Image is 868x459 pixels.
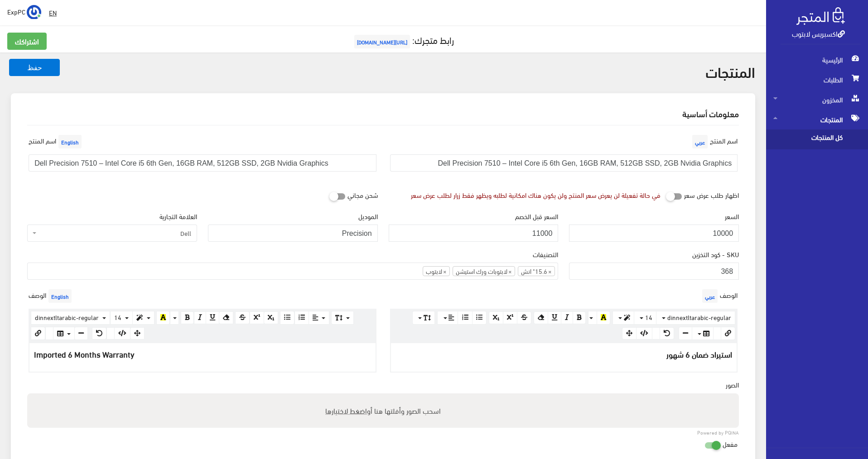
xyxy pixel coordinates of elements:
span: استيراد ضمان 6 شهور [666,346,732,361]
span: Dell [39,229,191,238]
span: English [58,135,82,148]
span: dinnextltarabic-regular [667,311,731,323]
a: ... ExpPC [7,5,41,19]
span: × [508,267,512,276]
label: الصور [726,380,739,390]
span: English [48,289,72,303]
span: اضغط لاختيارها [325,404,367,417]
label: السعر [725,211,739,221]
span: 14 [114,311,121,323]
label: اسم المنتج [29,133,84,151]
label: اسم المنتج [690,133,738,151]
span: dinnextltarabic-regular [35,311,99,323]
button: dinnextltarabic-regular [656,311,735,325]
span: المخزون [773,90,861,110]
button: حفظ [9,59,60,76]
a: الرئيسية [766,50,868,70]
li: لابتوب [423,266,450,276]
h2: معلومات أساسية [27,110,739,118]
button: 14 [634,311,656,325]
img: . [796,7,845,25]
img: ... [27,5,41,19]
button: 14 [110,311,133,325]
li: لابتوبات ورك استيشن [453,266,515,276]
a: كل المنتجات [766,129,868,149]
label: الوصف [700,287,738,305]
span: Imported 6 Months Warranty [34,346,135,361]
span: عربي [702,289,718,303]
span: Dell [27,225,197,242]
label: SKU - كود التخزين [692,249,739,259]
li: 15.6" انش [518,266,555,276]
a: EN [45,5,60,21]
label: اظهار طلب عرض سعر [684,186,739,203]
a: Powered by PQINA [697,430,739,435]
span: ExpPC [7,6,25,17]
a: رابط متجرك:[URL][DOMAIN_NAME] [352,31,454,48]
a: المخزون [766,90,868,110]
span: المنتجات [773,110,861,129]
span: × [443,267,447,276]
span: [URL][DOMAIN_NAME] [354,35,410,48]
span: عربي [692,135,708,148]
label: مفعل [723,435,738,452]
label: العلامة التجارية [159,211,197,221]
a: اكسبريس لابتوب [792,27,845,40]
a: المنتجات [766,110,868,129]
label: شحن مجاني [347,186,378,203]
label: السعر قبل الخصم [515,211,558,221]
label: اسحب الصور وأفلتها هنا أو [322,402,444,420]
h2: المنتجات [11,63,755,79]
u: EN [49,7,57,18]
a: اشتراكك [7,33,47,50]
span: كل المنتجات [773,129,842,149]
span: × [548,267,552,276]
div: في حالة تفعيلة لن يعرض سعر المنتج ولن يكون هناك امكانية لطلبه ويظهر فقط زرار لطلب عرض سعر [411,190,661,200]
a: الطلبات [766,70,868,90]
button: dinnextltarabic-regular [31,311,110,325]
span: الرئيسية [773,50,861,70]
span: الطلبات [773,70,861,90]
iframe: Drift Widget Chat Controller [11,397,45,431]
span: 14 [645,311,652,323]
label: الوصف [29,287,74,305]
label: الموديل [358,211,378,221]
label: التصنيفات [533,249,558,259]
